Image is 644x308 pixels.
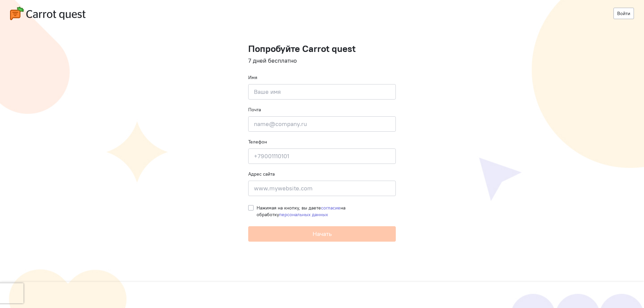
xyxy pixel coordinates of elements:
input: +79001110101 [248,148,396,164]
a: Войти [613,8,634,19]
h4: 7 дней бесплатно [248,57,396,64]
label: Адрес сайта [248,171,275,177]
label: Телефон [248,138,267,145]
input: Ваше имя [248,84,396,100]
span: Нажимая на кнопку, вы даете на обработку [257,205,345,218]
h1: Попробуйте Carrot quest [248,44,396,54]
a: согласие [321,205,340,211]
input: name@company.ru [248,116,396,132]
button: Начать [248,226,396,242]
a: персональных данных [279,211,328,218]
img: carrot-quest-logo.svg [10,7,86,20]
span: Начать [313,230,332,238]
label: Имя [248,74,257,81]
label: Почта [248,106,261,113]
input: www.mywebsite.com [248,181,396,196]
